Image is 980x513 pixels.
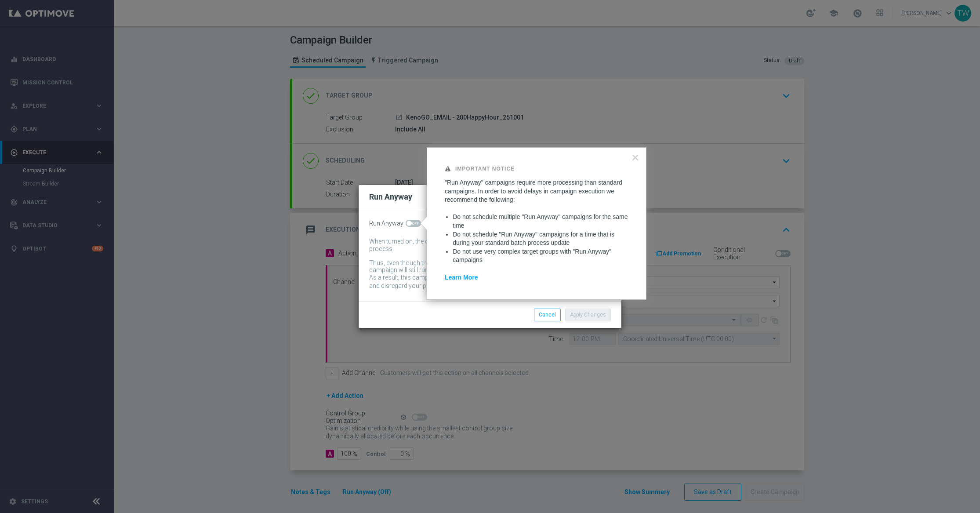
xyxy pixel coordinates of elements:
[453,247,628,265] li: Do not use very complex target groups with "Run Anyway" campaigns
[565,309,611,321] button: Apply Changes
[369,220,403,227] span: Run Anyway
[631,150,639,164] button: Close
[369,274,598,291] div: As a result, this campaign might include customers whose data has been changed and disregard your...
[453,230,628,247] li: Do not schedule "Run Anyway" campaigns for a time that is during your standard batch process update
[369,192,412,202] h2: Run Anyway
[369,259,598,274] div: Thus, even though the batch-data process might not be complete by then, the campaign will still r...
[369,238,598,253] div: When turned on, the campaign will be executed regardless of your site's batch-data process.
[445,274,478,281] a: Learn More
[453,213,628,230] li: Do not schedule multiple "Run Anyway" campaigns for the same time
[534,309,561,321] button: Cancel
[455,166,515,172] strong: Important Notice
[445,178,628,204] p: "Run Anyway" campaigns require more processing than standard campaigns. In order to avoid delays ...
